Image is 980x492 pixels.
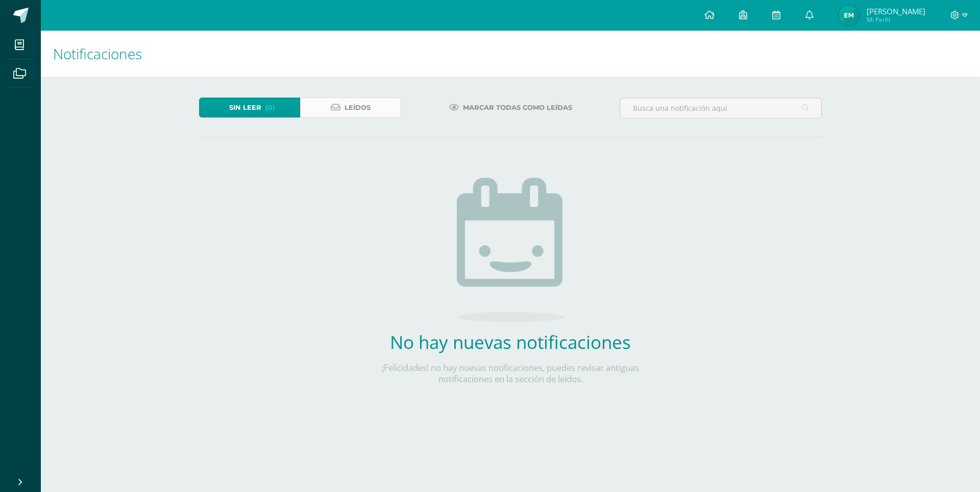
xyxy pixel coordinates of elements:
span: Marcar todas como leídas [463,98,572,117]
a: Sin leer(0) [199,98,300,118]
span: [PERSON_NAME] [867,6,925,16]
a: Marcar todas como leídas [436,98,585,118]
h2: No hay nuevas notificaciones [360,330,661,354]
span: Mi Perfil [867,15,925,24]
span: Leídos [345,98,371,117]
p: ¡Felicidades! no hay nuevas notificaciones, puedes revisar antiguas notificaciones en la sección ... [360,362,661,385]
span: Sin leer [229,98,261,117]
span: (0) [265,98,275,117]
img: no_activities.png [457,178,564,322]
span: Notificaciones [53,44,142,63]
input: Busca una notificación aquí [620,98,821,118]
img: 8c14a80406261e4038450a0cddff8716.png [839,5,859,26]
a: Leídos [300,98,401,118]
